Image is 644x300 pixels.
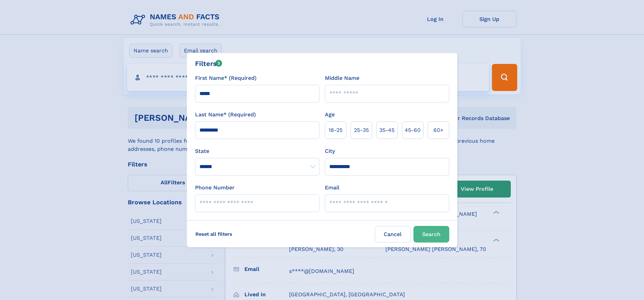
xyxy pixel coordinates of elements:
span: 60+ [433,126,444,134]
label: Age [325,111,335,119]
label: City [325,147,335,155]
label: Last Name* (Required) [195,111,256,119]
button: Search [413,226,449,243]
span: 25‑35 [354,126,369,134]
label: First Name* (Required) [195,74,257,82]
label: Reset all filters [191,226,237,242]
span: 45‑60 [405,126,421,134]
span: 18‑25 [329,126,342,134]
span: 35‑45 [379,126,395,134]
label: Middle Name [325,74,359,82]
label: State [195,147,319,155]
label: Phone Number [195,184,235,192]
div: Filters [195,59,222,69]
label: Email [325,184,339,192]
label: Cancel [375,226,411,243]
